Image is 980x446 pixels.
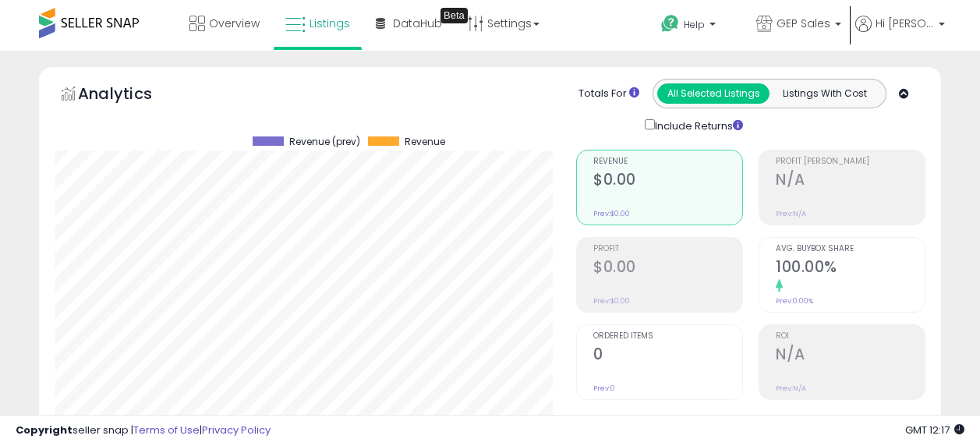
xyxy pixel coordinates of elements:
h2: 100.00% [776,258,925,279]
a: Privacy Policy [202,423,271,437]
div: seller snap | | [16,423,271,438]
div: Include Returns [633,116,762,134]
span: Ordered Items [593,332,742,341]
h2: $0.00 [593,171,742,192]
a: Help [649,2,742,51]
h2: N/A [776,171,925,192]
span: DataHub [393,16,442,31]
h2: $0.00 [593,258,742,279]
span: Help [684,18,705,31]
div: Tooltip anchor [440,8,468,23]
span: Revenue [593,158,742,166]
h2: 0 [593,345,742,366]
a: Terms of Use [133,423,200,437]
span: Profit [PERSON_NAME] [776,158,925,166]
button: All Selected Listings [657,83,769,104]
small: Prev: 0 [593,384,615,393]
span: Overview [209,16,260,31]
small: Prev: 0.00% [776,296,813,306]
span: 2025-09-8 12:17 GMT [905,423,964,437]
small: Prev: $0.00 [593,296,630,306]
h2: N/A [776,345,925,366]
strong: Copyright [16,423,73,437]
span: GEP Sales [777,16,830,31]
span: Profit [593,245,742,253]
i: Get Help [660,14,680,34]
span: Hi [PERSON_NAME] [876,16,934,31]
span: Listings [310,16,350,31]
span: Revenue (prev) [289,136,360,147]
span: Avg. Buybox Share [776,245,925,253]
h5: Analytics [78,83,182,108]
a: Hi [PERSON_NAME] [855,16,945,51]
small: Prev: N/A [776,384,806,393]
button: Listings With Cost [769,83,881,104]
span: ROI [776,332,925,341]
div: Totals For [578,87,639,101]
small: Prev: N/A [776,209,806,218]
span: Revenue [405,136,445,147]
small: Prev: $0.00 [593,209,630,218]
